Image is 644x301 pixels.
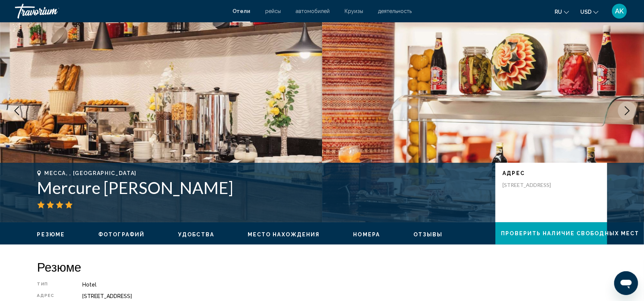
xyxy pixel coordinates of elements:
[580,9,591,15] span: USD
[178,232,214,237] span: Удобства
[555,9,562,15] span: ru
[98,231,145,238] button: Фотографий
[45,170,137,176] span: Mecca, , [GEOGRAPHIC_DATA]
[37,232,65,237] span: Резюме
[7,101,26,120] button: Previous image
[232,8,250,14] a: Отели
[413,231,443,238] button: Отзывы
[296,8,330,14] a: автомобилей
[37,282,64,288] div: Тип
[37,178,488,197] h1: Mercure [PERSON_NAME]
[580,6,599,17] button: Change currency
[353,231,380,238] button: Номера
[15,4,225,19] a: Travorium
[610,3,629,19] button: User Menu
[378,8,412,14] a: деятельность
[82,293,607,299] div: [STREET_ADDRESS]
[501,231,640,237] span: Проверить наличие свободных мест
[503,182,562,188] p: [STREET_ADDRESS]
[345,8,363,14] a: Круизы
[495,222,607,245] button: Проверить наличие свободных мест
[413,232,443,237] span: Отзывы
[248,232,320,237] span: Место нахождения
[178,231,214,238] button: Удобства
[37,293,64,299] div: адрес
[98,232,145,237] span: Фотографий
[615,7,624,15] span: AK
[248,231,320,238] button: Место нахождения
[37,231,65,238] button: Резюме
[618,101,637,120] button: Next image
[82,282,607,288] div: Hotel
[37,259,607,274] h2: Резюме
[353,232,380,237] span: Номера
[503,170,600,176] p: адрес
[555,6,569,17] button: Change language
[265,8,281,14] a: рейсы
[614,271,638,295] iframe: Кнопка запуска окна обмена сообщениями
